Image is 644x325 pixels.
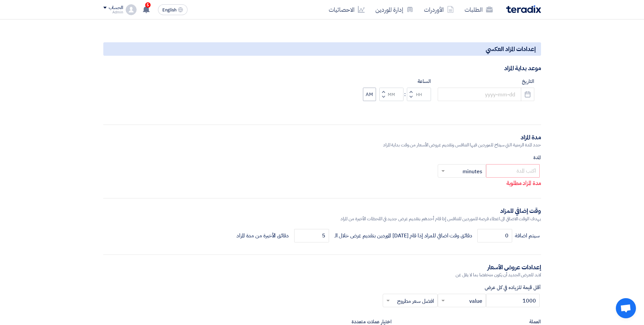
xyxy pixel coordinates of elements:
div: الحساب [109,5,123,11]
label: الساعة [363,78,431,85]
div: : [404,90,407,98]
input: yyyy-mm-dd [438,88,534,101]
input: المدة [477,229,512,242]
div: لابد للعرض الجديد أن يكون منخفضا بما لا يقل عن [103,271,541,278]
p: مدة المزاد مطلوبة [104,179,541,188]
label: التاريخ [438,78,534,85]
input: زياده بقيمه ... [486,294,540,307]
h5: إعدادات المزاد العكسي [103,42,541,55]
button: English [158,4,187,15]
div: Admin [103,10,123,14]
div: يهدف الوقت الاضافي الى اعطاء فرصة للموردين للتنافس إذا قام أحدهم بتقديم عرض جديد في اللحظات الأخي... [103,215,541,222]
div: وقت إضافي للمزاد [103,206,541,215]
img: Teradix logo [506,5,541,13]
div: مدة المزاد [103,133,541,141]
a: إدارة الموردين [370,2,419,17]
a: الاحصائيات [323,2,370,17]
span: دقائق الأخيرة من مدة المزاد [236,232,289,240]
img: profile_test.png [126,4,137,15]
label: المدة [103,154,541,161]
input: المدة [294,229,329,242]
label: أقل قيمة للزياده في كل عرض [103,284,541,291]
a: الأوردرات [419,2,459,17]
span: دقائق وقت اضافي للمزاد إذا قام [DATE] الموردين بتقديم عرض خلال الـ [334,232,472,240]
input: اكتب المدة [486,164,540,178]
input: Minutes [379,88,404,101]
span: English [162,8,176,12]
div: إعدادات عروض الأسعار [103,263,541,271]
a: الطلبات [459,2,498,17]
span: 5 [145,2,151,8]
span: سيتم اضافة [515,232,539,240]
button: AM [363,88,376,101]
div: حدد المدة الزمنية التي سيتاح للموردين فيها التنافس وتقديم عروض الأسعار من وقت بداية المزاد [103,141,541,148]
a: Open chat [616,298,636,318]
div: موعد بداية المزاد [103,64,541,72]
input: Hours [407,88,431,101]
